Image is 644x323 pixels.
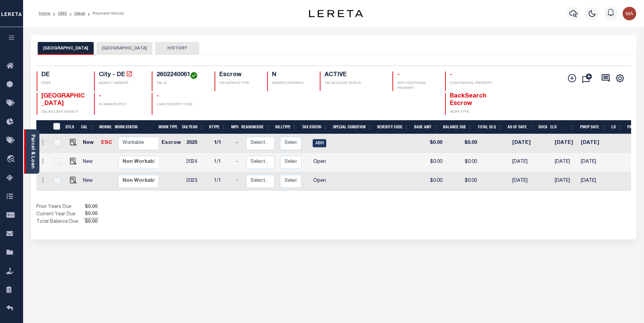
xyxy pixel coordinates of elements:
[99,71,144,79] h4: City - DE
[80,172,99,191] td: New
[156,120,179,134] th: Work Type
[184,153,211,172] td: 2024
[330,120,374,134] th: Special Condition: activate to sort column ascending
[41,93,85,107] span: [GEOGRAPHIC_DATA]
[49,120,63,134] th: &nbsp;
[233,134,243,153] td: -
[157,71,206,79] h4: 2602240061
[84,203,99,211] span: $0.00
[578,153,609,172] td: [DATE]
[219,81,259,86] p: TAX SERVICE TYPE
[510,153,540,172] td: [DATE]
[157,81,206,86] p: TAX ID
[38,42,94,55] button: [GEOGRAPHIC_DATA]
[233,172,243,191] td: -
[309,10,363,17] img: logo-dark.svg
[416,172,445,191] td: $0.00
[159,134,184,153] td: Escrow
[99,81,144,86] p: AGENCY WEBSITE
[505,120,536,134] th: As of Date: activate to sort column ascending
[6,155,17,164] i: travel_explore
[272,81,312,86] p: SERVICE OVERRIDE
[299,120,330,134] th: Tax Status: activate to sort column ascending
[58,12,67,16] a: OMS
[304,153,335,172] td: Open
[510,134,540,153] td: [DATE]
[552,153,578,172] td: [DATE]
[325,81,384,86] p: TAX ACCOUNT STATUS
[99,102,144,107] p: IN BANKRUPTCY
[80,134,99,153] td: New
[445,153,480,172] td: $0.00
[578,172,609,191] td: [DATE]
[623,7,636,20] img: svg+xml;base64,PHN2ZyB4bWxucz0iaHR0cDovL3d3dy53My5vcmcvMjAwMC9zdmciIHBvaW50ZXItZXZlbnRzPSJub25lIi...
[184,134,211,153] td: 2025
[577,120,609,134] th: PWOP Date: activate to sort column ascending
[552,172,578,191] td: [DATE]
[450,72,452,78] span: -
[84,218,99,226] span: $0.00
[30,134,35,169] a: Parcel & Loan
[157,93,159,99] span: -
[112,120,158,134] th: Work Status
[211,134,233,153] td: 1/1
[440,120,475,134] th: Balance Due: activate to sort column ascending
[304,172,335,191] td: Open
[36,218,84,226] td: Total Balance Due
[219,71,259,79] h4: Escrow
[445,172,480,191] td: $0.00
[233,153,243,172] td: -
[272,71,312,79] h4: N
[84,211,99,218] span: $0.00
[63,120,78,134] th: DTLS
[99,93,101,99] span: -
[74,12,85,16] a: Detail
[416,153,445,172] td: $0.00
[313,139,326,147] span: ABR
[155,42,199,55] button: HISTORY
[411,120,440,134] th: Base Amt: activate to sort column ascending
[510,172,540,191] td: [DATE]
[36,211,84,218] td: Current Year Due
[450,81,495,86] p: CONFIDENTIAL PROPERTY
[445,134,480,153] td: $0.00
[78,120,96,134] th: CAL: activate to sort column ascending
[475,120,505,134] th: Total DLQ: activate to sort column ascending
[179,120,206,134] th: Tax Year: activate to sort column ascending
[416,134,445,153] td: $0.00
[36,203,84,211] td: Prior Years Due
[578,134,609,153] td: [DATE]
[211,153,233,172] td: 1/1
[397,81,437,91] p: WITH ADDITIONAL PROPERTY
[36,120,49,134] th: &nbsp;&nbsp;&nbsp;&nbsp;&nbsp;&nbsp;&nbsp;&nbsp;&nbsp;&nbsp;
[450,93,486,107] span: BackSearch Escrow
[239,120,273,134] th: ReasonCode: activate to sort column ascending
[536,120,547,134] th: Docs
[96,42,152,55] button: [GEOGRAPHIC_DATA]
[96,120,112,134] th: WorkQ
[184,172,211,191] td: 2023
[85,10,124,17] li: Payment History
[41,81,86,86] p: STATE
[273,120,299,134] th: BillType: activate to sort column ascending
[228,120,239,134] th: MPO
[374,120,411,134] th: Severity Code: activate to sort column ascending
[325,71,384,79] h4: ACTIVE
[450,110,495,115] p: WORK TYPE
[41,71,86,79] h4: DE
[552,134,578,153] td: [DATE]
[39,12,50,16] a: Home
[397,72,400,78] span: -
[206,120,228,134] th: RType: activate to sort column ascending
[157,102,206,107] p: LOAN SEVERITY CODE
[609,120,625,134] th: LD: activate to sort column ascending
[548,120,578,134] th: ELD: activate to sort column ascending
[80,153,99,172] td: New
[101,141,112,145] a: ESC
[211,172,233,191] td: 1/1
[41,110,86,115] p: DELINQUENT AGENCY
